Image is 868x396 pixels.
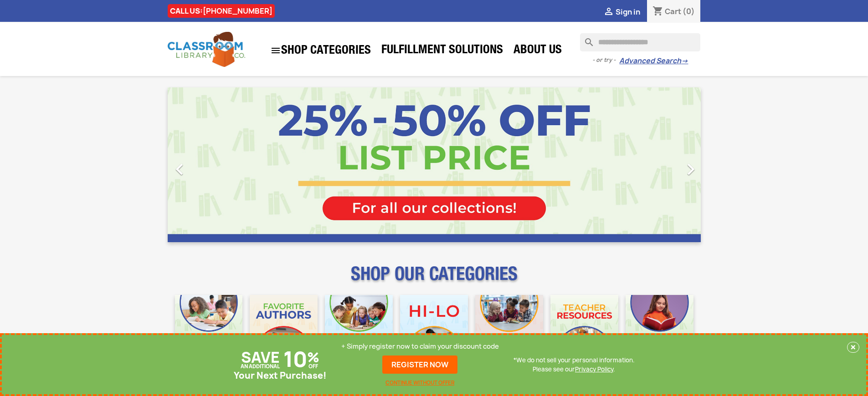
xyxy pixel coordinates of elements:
a: [PHONE_NUMBER] [203,6,272,16]
span: Sign in [616,7,640,17]
i:  [270,45,281,56]
img: CLC_Teacher_Resources_Mobile.jpg [550,295,618,363]
i:  [603,7,614,18]
img: CLC_Fiction_Nonfiction_Mobile.jpg [475,295,543,363]
img: CLC_Bulk_Mobile.jpg [175,295,243,363]
span: Cart [665,6,681,16]
div: CALL US: [168,4,275,18]
a:  Sign in [603,7,640,17]
input: Search [580,33,700,51]
img: CLC_Dyslexia_Mobile.jpg [626,295,693,363]
i: shopping_cart [652,6,663,17]
a: About Us [509,42,566,60]
i:  [679,158,702,181]
i:  [168,158,191,181]
img: CLC_HiLo_Mobile.jpg [400,295,468,363]
img: CLC_Favorite_Authors_Mobile.jpg [250,295,318,363]
span: - or try - [592,56,619,65]
a: Fulfillment Solutions [377,42,508,60]
i: search [580,33,591,44]
a: Next [621,87,701,242]
a: Advanced Search→ [619,56,688,66]
p: SHOP OUR CATEGORIES [168,271,701,288]
span: → [681,56,688,66]
a: Previous [168,87,248,242]
a: SHOP CATEGORIES [266,41,375,61]
ul: Carousel container [168,87,701,242]
span: (0) [683,6,695,16]
img: CLC_Phonics_And_Decodables_Mobile.jpg [325,295,393,363]
img: Classroom Library Company [168,32,245,67]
